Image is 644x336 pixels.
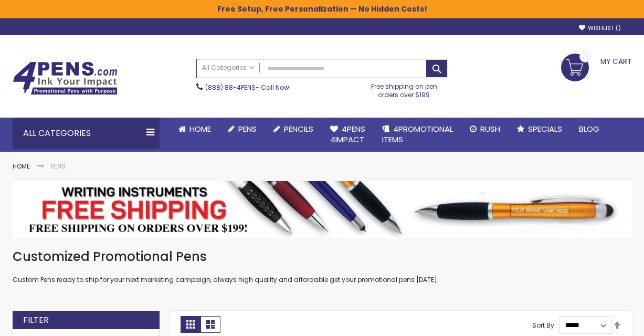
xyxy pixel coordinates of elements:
[181,316,200,333] strong: Grid
[238,123,257,134] span: Pens
[13,248,632,265] h1: Customized Promotional Pens
[170,118,219,141] a: Home
[13,61,118,95] img: 4Pens Custom Pens and Promotional Products
[322,118,374,152] a: 4Pens4impact
[51,162,66,171] strong: Pens
[13,248,632,285] div: Custom Pens ready to ship for your next marketing campaign, always high quality and affordable ge...
[461,118,509,141] a: Rush
[265,118,322,141] a: Pencils
[13,162,30,171] a: Home
[13,181,632,238] img: Pens
[528,123,562,134] span: Specials
[509,118,571,141] a: Specials
[360,78,448,99] div: Free shipping on pen orders over $199
[480,123,500,134] span: Rush
[205,83,256,92] a: (888) 88-4PENS
[579,123,599,134] span: Blog
[532,320,554,329] label: Sort By
[330,123,365,145] span: 4Pens 4impact
[202,64,255,72] span: All Categories
[571,118,608,141] a: Blog
[23,314,49,326] strong: Filter
[205,83,291,92] span: - Call Now!
[13,118,160,149] div: All Categories
[579,24,621,32] a: Wishlist
[374,118,461,152] a: 4PROMOTIONALITEMS
[219,118,265,141] a: Pens
[189,123,211,134] span: Home
[382,123,453,145] span: 4PROMOTIONAL ITEMS
[197,59,260,77] a: All Categories
[284,123,313,134] span: Pencils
